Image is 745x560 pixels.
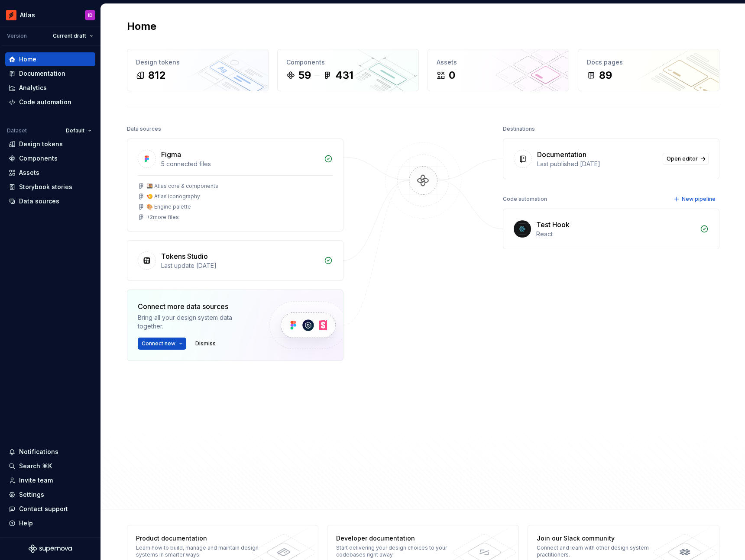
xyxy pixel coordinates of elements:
div: Connect and learn with other design system practitioners. [537,544,663,558]
div: Docs pages [587,58,710,67]
div: Assets [437,58,560,67]
div: Test Hook [536,219,570,230]
span: Connect new [142,340,175,347]
div: Developer documentation [336,534,462,543]
div: Settings [19,490,44,499]
a: Invite team [5,473,95,487]
button: Default [62,125,95,137]
div: Help [19,519,33,528]
div: Components [19,154,58,163]
div: Bring all your design system data together. [138,313,255,331]
a: Storybook stories [5,180,95,194]
button: Current draft [49,30,97,42]
div: 0 [449,68,455,82]
div: + 2 more files [146,214,179,221]
a: Settings [5,488,95,502]
span: Current draft [53,32,86,39]
img: 102f71e4-5f95-4b3f-aebe-9cae3cf15d45.png [6,10,16,20]
div: Code automation [503,193,547,205]
div: Destinations [503,123,535,135]
span: Dismiss [195,340,216,347]
a: Docs pages89 [578,49,719,91]
a: Figma5 connected files🍱 Atlas core & components🍤 Atlas iconography🎨 Engine palette+2more files [127,138,343,232]
div: Documentation [537,149,586,160]
div: 🎨 Engine palette [146,203,191,210]
a: Assets0 [428,49,569,91]
a: Home [5,52,95,66]
a: Documentation [5,67,95,80]
div: Search ⌘K [19,462,52,470]
a: Components59431 [277,49,419,91]
div: Last published [DATE] [537,160,658,168]
span: Default [66,127,84,134]
a: Design tokens [5,137,95,151]
h2: Home [127,19,156,33]
div: Connect more data sources [138,301,255,312]
div: Components [286,58,410,67]
div: Design tokens [136,58,259,67]
a: Tokens StudioLast update [DATE] [127,240,343,281]
a: Design tokens812 [127,49,269,91]
div: Home [19,55,36,64]
div: 59 [298,68,311,82]
button: New pipeline [671,193,719,205]
div: Documentation [19,69,65,78]
a: Code automation [5,95,95,109]
div: Start delivering your design choices to your codebases right away. [336,544,462,558]
div: Code automation [19,98,71,106]
div: 431 [335,68,353,82]
div: 89 [599,68,612,82]
div: Assets [19,168,39,177]
button: Connect new [138,338,186,350]
button: Notifications [5,445,95,459]
button: AtlasID [2,6,99,24]
div: 812 [148,68,165,82]
span: Open editor [667,155,698,162]
div: Invite team [19,476,53,485]
a: Open editor [663,153,709,165]
div: Tokens Studio [161,251,208,261]
div: ID [88,12,93,19]
div: Data sources [127,123,161,135]
div: Version [7,32,27,39]
button: Help [5,516,95,530]
div: 🍱 Atlas core & components [146,183,218,190]
div: Data sources [19,197,59,206]
div: Dataset [7,127,27,134]
div: Atlas [20,11,35,19]
div: Product documentation [136,534,262,543]
button: Search ⌘K [5,459,95,473]
a: Components [5,151,95,165]
div: Analytics [19,84,47,92]
button: Dismiss [191,338,220,350]
div: Figma [161,149,181,160]
div: Notifications [19,447,58,456]
span: New pipeline [682,196,716,203]
div: React [536,230,695,238]
div: 5 connected files [161,160,319,168]
button: Contact support [5,502,95,516]
div: 🍤 Atlas iconography [146,193,200,200]
a: Assets [5,166,95,180]
div: Design tokens [19,140,63,148]
div: Join our Slack community [537,534,663,543]
div: Last update [DATE] [161,261,319,270]
div: Storybook stories [19,183,72,191]
div: Contact support [19,505,68,513]
svg: Supernova Logo [29,544,72,553]
a: Data sources [5,194,95,208]
a: Analytics [5,81,95,95]
div: Learn how to build, manage and maintain design systems in smarter ways. [136,544,262,558]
